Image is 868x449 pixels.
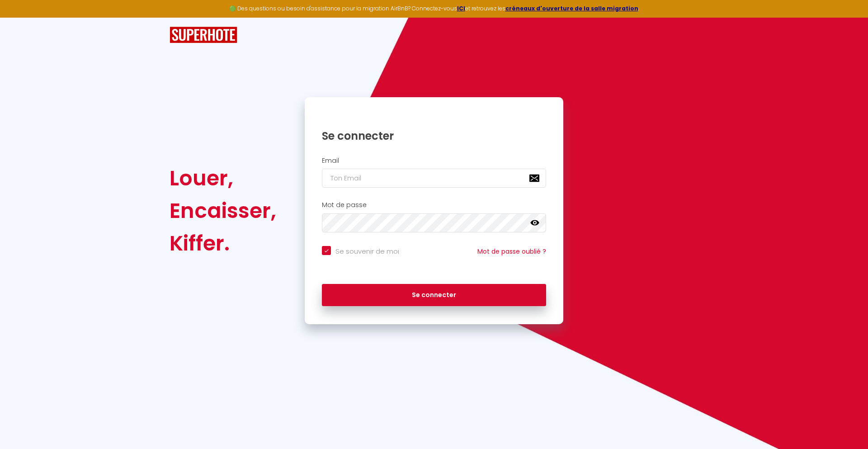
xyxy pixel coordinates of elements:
[505,5,638,12] a: créneaux d'ouverture de la salle migration
[322,284,546,307] button: Se connecter
[322,169,546,188] input: Ton Email
[457,5,465,12] a: ICI
[170,162,276,194] div: Louer,
[170,194,276,227] div: Encaisser,
[322,201,546,209] h2: Mot de passe
[322,157,546,165] h2: Email
[170,227,276,260] div: Kiffer.
[477,247,546,256] a: Mot de passe oublié ?
[322,129,546,143] h1: Se connecter
[170,27,237,43] img: SuperHote logo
